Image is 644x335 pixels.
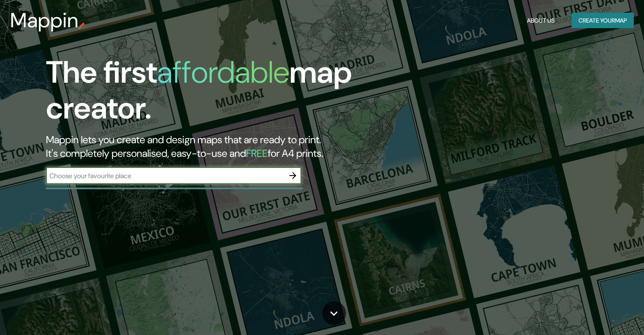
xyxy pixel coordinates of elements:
input: Choose your favourite place [46,171,284,181]
h1: affordable [157,52,289,92]
button: Create yourmap [572,13,634,29]
h3: Mappin [10,9,79,32]
h2: Mappin lets you create and design maps that are ready to print. It's completely personalised, eas... [46,133,368,160]
img: mappin-pin [79,22,86,29]
h5: FREE [246,147,268,160]
h1: The first map creator. [46,55,368,133]
button: About Us [524,13,558,29]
